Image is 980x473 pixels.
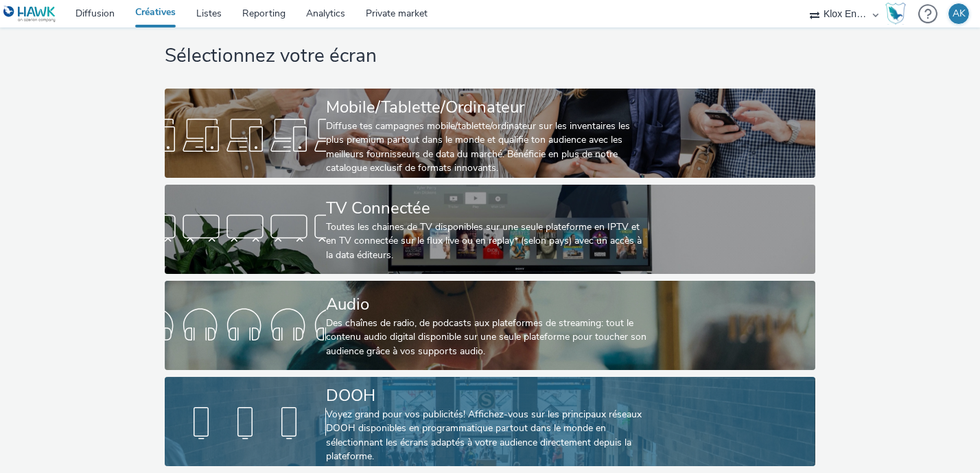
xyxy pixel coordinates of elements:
h1: Sélectionnez votre écran [165,43,815,69]
a: DOOHVoyez grand pour vos publicités! Affichez-vous sur les principaux réseaux DOOH disponibles en... [165,377,815,466]
a: Hawk Academy [885,3,911,25]
a: Mobile/Tablette/OrdinateurDiffuse tes campagnes mobile/tablette/ordinateur sur les inventaires le... [165,89,815,178]
div: Voyez grand pour vos publicités! Affichez-vous sur les principaux réseaux DOOH disponibles en pro... [326,408,649,464]
div: Diffuse tes campagnes mobile/tablette/ordinateur sur les inventaires les plus premium partout dan... [326,119,649,176]
img: Hawk Academy [885,3,906,25]
div: AK [953,3,966,24]
div: DOOH [326,384,649,408]
div: Toutes les chaines de TV disponibles sur une seule plateforme en IPTV et en TV connectée sur le f... [326,220,649,262]
a: TV ConnectéeToutes les chaines de TV disponibles sur une seule plateforme en IPTV et en TV connec... [165,185,815,274]
div: Mobile/Tablette/Ordinateur [326,95,649,119]
div: Des chaînes de radio, de podcasts aux plateformes de streaming: tout le contenu audio digital dis... [326,316,649,358]
div: Audio [326,292,649,316]
div: TV Connectée [326,196,649,220]
img: undefined Logo [3,5,56,23]
a: AudioDes chaînes de radio, de podcasts aux plateformes de streaming: tout le contenu audio digita... [165,281,815,370]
